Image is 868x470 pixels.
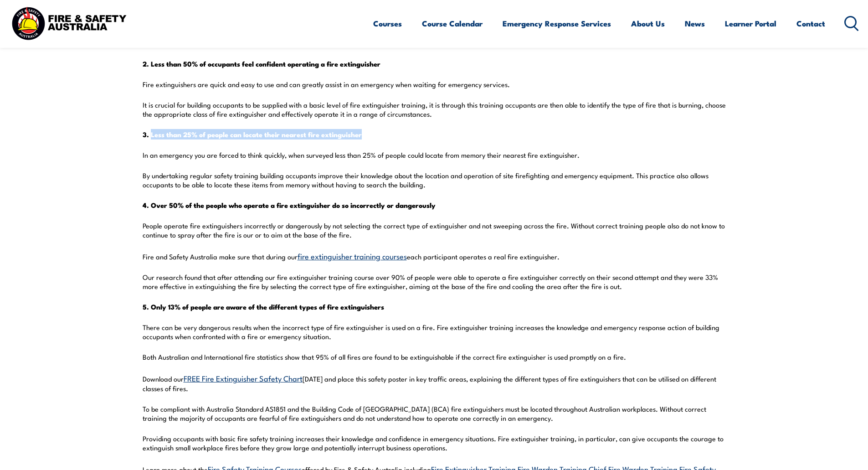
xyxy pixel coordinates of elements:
p: People operate fire extinguishers incorrectly or dangerously by not selecting the correct type of... [143,221,726,239]
strong: 2. Less than 50% of occupants feel confident operating a fire extinguisher [143,58,380,69]
p: Our research found that after attending our fire extinguisher training course over 90% of people ... [143,273,726,291]
p: Fire and Safety Australia make sure that during our each participant operates a real fire extingu... [143,251,726,261]
a: Courses [373,11,402,36]
p: Fire extinguishers are quick and easy to use and can greatly assist in an emergency when waiting ... [143,80,726,89]
p: It is crucial for building occupants to be supplied with a basic level of fire extinguisher train... [143,100,726,119]
p: Both Australian and International fire statistics show that 95% of all fires are found to be exti... [143,352,726,362]
strong: 5. Only 13% of people are aware of the different types of fire extinguishers [143,301,384,312]
p: By undertaking regular safety training building occupants improve their knowledge about the locat... [143,171,726,189]
a: fire extinguisher training courses [298,250,407,261]
a: Course Calendar [422,11,483,36]
a: About Us [631,11,665,36]
a: Contact [796,11,825,36]
strong: 3. Less than 25% of people can locate their nearest fire extinguisher [143,129,362,139]
p: Download our [DATE] and place this safety poster in key traffic areas, explaining the different t... [143,373,726,393]
p: In an emergency you are forced to think quickly, when surveyed less than 25% of people could loca... [143,150,726,160]
a: Learner Portal [725,11,776,36]
p: To be compliant with Australia Standard AS1851 and the Building Code of [GEOGRAPHIC_DATA] (BCA) f... [143,404,726,423]
a: Emergency Response Services [503,11,611,36]
a: FREE Fire Extinguisher Safety Chart [184,372,303,383]
p: Providing occupants with basic fire safety training increases their knowledge and confidence in e... [143,434,726,452]
p: There can be very dangerous results when the incorrect type of fire extinguisher is used on a fir... [143,323,726,341]
a: News [685,11,705,36]
strong: 4. Over 50% of the people who operate a fire extinguisher do so incorrectly or dangerously [143,200,436,210]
